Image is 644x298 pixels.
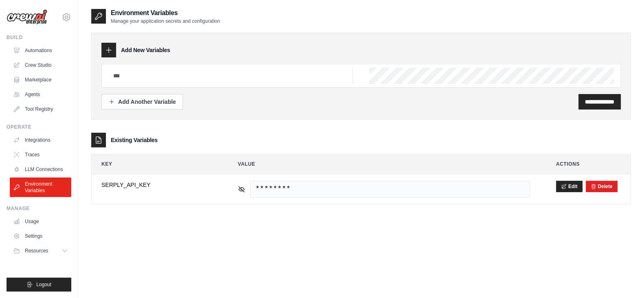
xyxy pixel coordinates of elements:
[121,46,170,54] h3: Add New Variables
[10,163,71,176] a: LLM Connections
[7,278,71,291] button: Logout
[10,44,71,57] a: Automations
[25,248,48,254] span: Resources
[556,181,582,192] button: Edit
[36,281,51,288] span: Logout
[111,136,158,144] h3: Existing Variables
[10,134,71,147] a: Integrations
[10,244,71,257] button: Resources
[10,103,71,116] a: Tool Registry
[10,73,71,86] a: Marketplace
[591,183,613,190] button: Delete
[10,177,71,197] a: Environment Variables
[7,9,47,25] img: Logo
[7,205,71,212] div: Manage
[111,8,220,18] h2: Environment Variables
[111,18,220,24] p: Manage your application secrets and configuration
[10,59,71,72] a: Crew Studio
[92,154,222,174] th: Key
[10,148,71,161] a: Traces
[10,88,71,101] a: Agents
[10,230,71,243] a: Settings
[7,34,71,41] div: Build
[101,181,212,189] span: SERPLY_API_KEY
[228,154,540,174] th: Value
[10,215,71,228] a: Usage
[101,94,183,110] button: Add Another Variable
[546,154,631,174] th: Actions
[108,98,176,106] div: Add Another Variable
[7,124,71,130] div: Operate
